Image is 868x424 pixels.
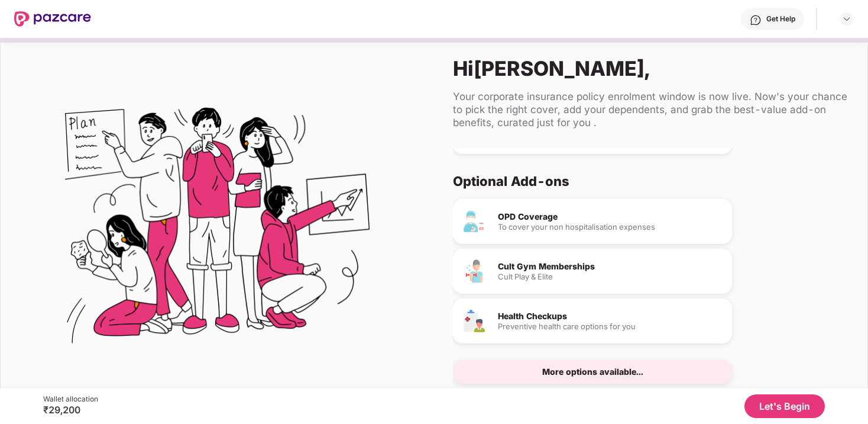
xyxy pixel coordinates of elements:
[14,11,91,27] img: New Pazcare Logo
[43,394,98,404] div: Wallet allocation
[842,14,851,24] img: svg+xml;base64,PHN2ZyBpZD0iRHJvcGRvd24tMzJ4MzIiIHhtbG5zPSJodHRwOi8vd3d3LnczLm9yZy8yMDAwL3N2ZyIgd2...
[498,312,723,320] div: Health Checkups
[43,404,98,416] div: ₹29,200
[498,273,723,281] div: Cult Play & Elite
[453,56,848,81] div: Hi [PERSON_NAME] ,
[750,14,762,26] img: svg+xml;base64,PHN2ZyBpZD0iSGVscC0zMngzMiIgeG1sbnM9Imh0dHA6Ly93d3cudzMub3JnLzIwMDAvc3ZnIiB3aWR0aD...
[453,173,839,189] div: Optional Add-ons
[498,323,723,330] div: Preventive health care options for you
[462,210,486,233] img: OPD Coverage
[498,262,723,271] div: Cult Gym Memberships
[766,14,795,24] div: Get Help
[453,90,848,129] div: Your corporate insurance policy enrolment window is now live. Now's your chance to pick the right...
[462,259,486,283] img: Cult Gym Memberships
[498,223,723,231] div: To cover your non hospitalisation expenses
[462,309,486,333] img: Health Checkups
[542,368,643,376] div: More options available...
[498,213,723,221] div: OPD Coverage
[744,394,825,418] button: Let's Begin
[65,77,370,382] img: Flex Benefits Illustration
